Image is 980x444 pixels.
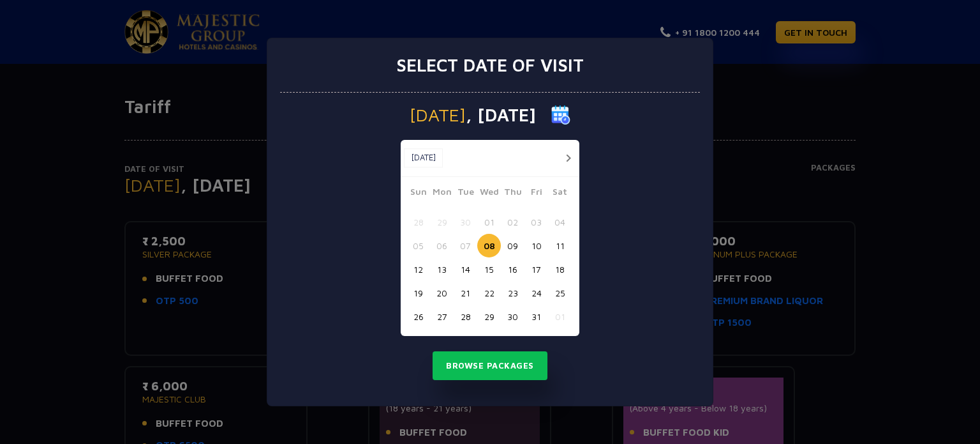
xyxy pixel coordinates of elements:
span: Sun [406,185,430,203]
button: 26 [406,305,430,328]
span: Mon [430,185,454,203]
button: 27 [430,305,454,328]
button: 17 [524,257,548,281]
button: 01 [548,305,572,328]
button: 03 [524,210,548,234]
button: 20 [430,281,454,305]
button: 30 [454,210,477,234]
button: 09 [501,234,524,257]
span: Thu [501,185,524,203]
button: 29 [477,305,501,328]
button: 04 [548,210,572,234]
button: [DATE] [404,148,443,167]
button: 24 [524,281,548,305]
button: 07 [454,234,477,257]
button: 12 [406,257,430,281]
button: 10 [524,234,548,257]
button: 22 [477,281,501,305]
button: Browse Packages [433,351,547,381]
button: 29 [430,210,454,234]
button: 31 [524,305,548,328]
button: 30 [501,305,524,328]
h3: Select date of visit [396,54,584,76]
button: 18 [548,257,572,281]
button: 21 [454,281,477,305]
button: 08 [477,234,501,257]
button: 19 [406,281,430,305]
span: , [DATE] [466,106,536,124]
button: 14 [454,257,477,281]
button: 05 [406,234,430,257]
span: Tue [454,185,477,203]
span: Sat [548,185,572,203]
span: Wed [477,185,501,203]
button: 28 [406,210,430,234]
button: 02 [501,210,524,234]
button: 16 [501,257,524,281]
button: 23 [501,281,524,305]
button: 13 [430,257,454,281]
button: 11 [548,234,572,257]
button: 01 [477,210,501,234]
button: 06 [430,234,454,257]
button: 25 [548,281,572,305]
button: 28 [454,305,477,328]
span: [DATE] [410,106,466,124]
button: 15 [477,257,501,281]
span: Fri [524,185,548,203]
img: calender icon [551,105,570,125]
